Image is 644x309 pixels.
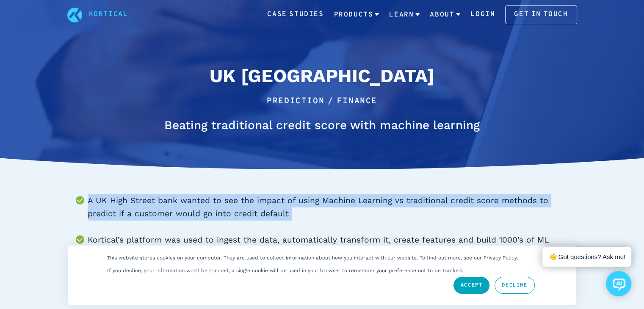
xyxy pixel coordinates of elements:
li: A UK High Street bank wanted to see the impact of using Machine Learning vs traditional credit sc... [88,194,577,220]
a: Learn [389,4,420,26]
h1: Beating traditional credit score with machine learning [163,116,481,134]
li: / [328,95,334,108]
a: Get in touch [505,6,577,24]
a: Products [334,4,379,26]
p: If you decline, your information won’t be tracked, a single cookie will be used in your browser t... [107,268,463,273]
a: Login [470,9,495,20]
p: This website stores cookies on your computer. They are used to collect information about how you ... [107,255,518,261]
a: Decline [495,277,534,294]
a: Case Studies [267,9,323,20]
a: Kortical [89,9,128,20]
li: Prediction [267,95,324,108]
li: Kortical’s platform was used to ingest the data, automatically transform it, create features and ... [88,234,577,259]
li: Finance [337,95,377,108]
h2: UK [GEOGRAPHIC_DATA] [163,62,481,90]
a: About [430,4,460,26]
a: Accept [453,277,490,294]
